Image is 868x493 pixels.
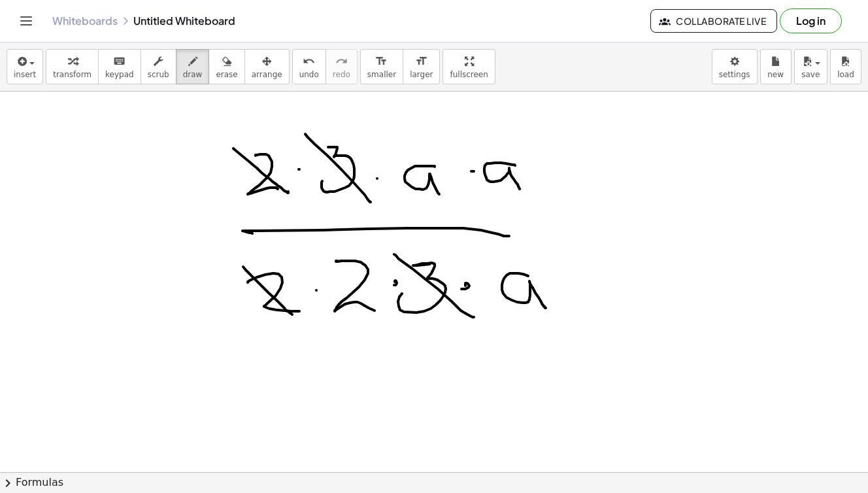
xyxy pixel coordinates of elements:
[148,70,169,79] span: scrub
[53,70,92,79] span: transform
[244,49,290,84] button: arrange
[105,70,134,79] span: keypad
[252,70,282,79] span: arrange
[415,54,427,69] i: format_size
[780,8,842,33] button: Log in
[760,49,792,84] button: new
[712,49,758,84] button: settings
[303,54,315,69] i: undo
[7,49,43,84] button: insert
[360,49,403,84] button: format_sizesmaller
[650,9,777,33] button: Collaborate Live
[367,70,396,79] span: smaller
[837,70,854,79] span: load
[292,49,326,84] button: undoundo
[299,70,319,79] span: undo
[335,54,348,69] i: redo
[801,70,820,79] span: save
[719,70,750,79] span: settings
[375,54,388,69] i: format_size
[830,49,861,84] button: load
[46,49,99,84] button: transform
[14,70,36,79] span: insert
[403,49,440,84] button: format_sizelarger
[16,10,37,31] button: Toggle navigation
[209,49,244,84] button: erase
[113,54,125,69] i: keyboard
[98,49,141,84] button: keyboardkeypad
[450,70,488,79] span: fullscreen
[216,70,237,79] span: erase
[661,15,766,27] span: Collaborate Live
[333,70,350,79] span: redo
[794,49,827,84] button: save
[52,14,118,27] a: Whiteboards
[442,49,495,84] button: fullscreen
[176,49,210,84] button: draw
[141,49,176,84] button: scrub
[410,70,433,79] span: larger
[325,49,358,84] button: redoredo
[183,70,203,79] span: draw
[767,70,784,79] span: new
